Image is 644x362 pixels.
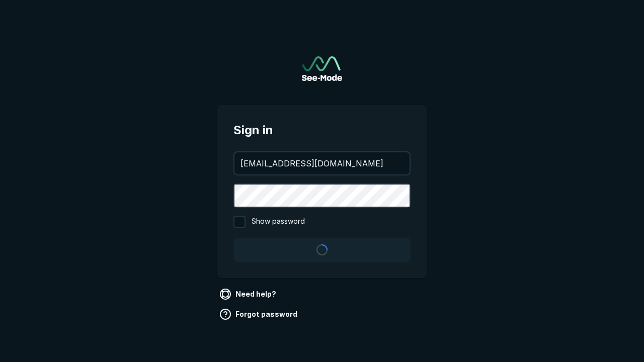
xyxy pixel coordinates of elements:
a: Go to sign in [302,56,342,81]
input: your@email.com [234,152,410,174]
span: Show password [252,216,305,228]
a: Forgot password [217,306,301,322]
span: Sign in [233,121,411,139]
img: See-Mode Logo [302,56,342,81]
a: Need help? [217,286,280,302]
